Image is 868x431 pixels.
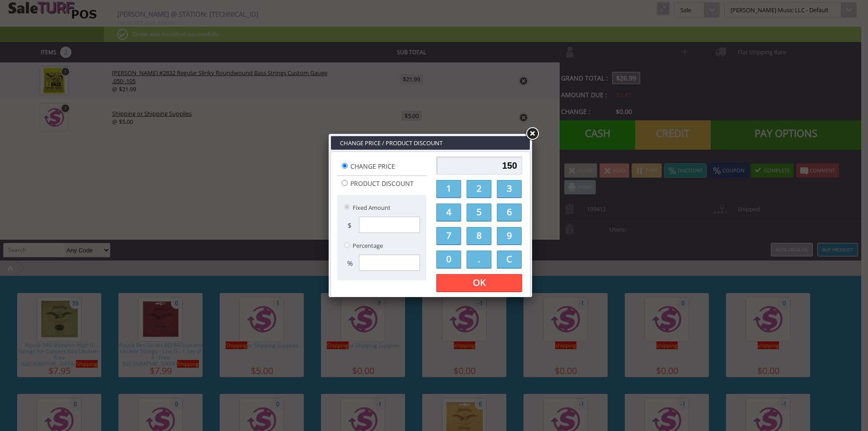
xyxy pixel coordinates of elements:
a: 6 [497,204,522,222]
a: 4 [436,204,461,222]
a: 2 [467,180,491,198]
a: Close [524,126,540,142]
a: 3 [497,180,522,198]
label: Product Discount [341,176,422,188]
a: 7 [436,227,461,245]
input: Change Price [341,163,348,169]
a: OK [436,274,522,292]
label: % [344,255,359,267]
label: Change Price [341,159,422,171]
a: 8 [467,227,491,245]
a: C [497,251,522,269]
label: $ [344,217,359,229]
input: Percentage [344,242,350,248]
h3: Change Price / Product Discount [331,136,530,150]
a: 5 [467,204,491,222]
a: 0 [436,251,461,269]
a: . [467,251,491,269]
label: Fixed Amount [344,200,393,212]
input: Product Discount [341,180,348,186]
label: Percentage [344,238,386,250]
a: 9 [497,227,522,245]
a: 1 [436,180,461,198]
input: Fixed Amount [344,204,350,210]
